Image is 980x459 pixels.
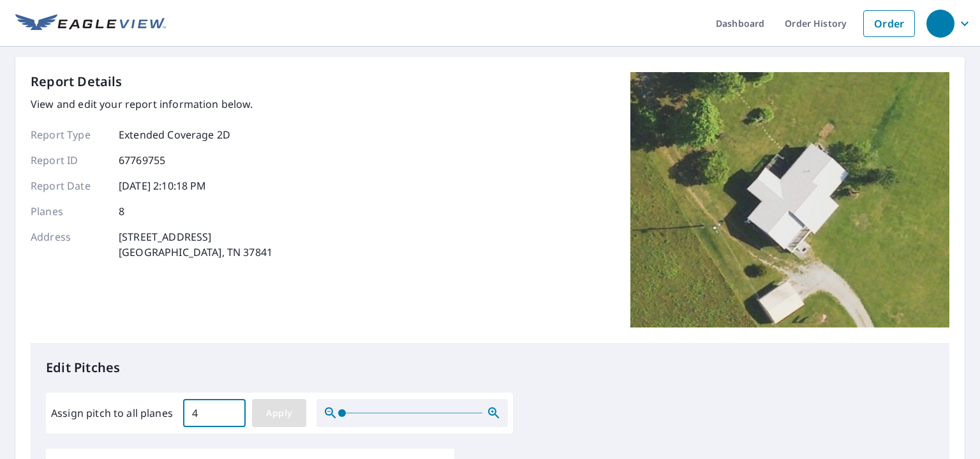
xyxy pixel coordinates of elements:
p: View and edit your report information below. [31,96,272,112]
p: Extended Coverage 2D [119,127,230,142]
input: 00.0 [183,395,246,431]
p: Report Details [31,72,122,91]
img: EV Logo [15,14,166,33]
p: 8 [119,204,124,219]
p: Address [31,229,107,260]
a: Order [863,10,915,37]
p: Report Date [31,178,107,193]
p: Edit Pitches [46,358,934,377]
p: Report Type [31,127,107,142]
span: Apply [262,405,296,421]
label: Assign pitch to all planes [51,405,173,421]
img: Top image [630,72,949,327]
button: Apply [252,399,306,427]
p: Report ID [31,153,107,168]
p: [DATE] 2:10:18 PM [119,178,207,193]
p: [STREET_ADDRESS] [GEOGRAPHIC_DATA], TN 37841 [119,229,272,260]
p: Planes [31,204,107,219]
p: 67769755 [119,153,165,168]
